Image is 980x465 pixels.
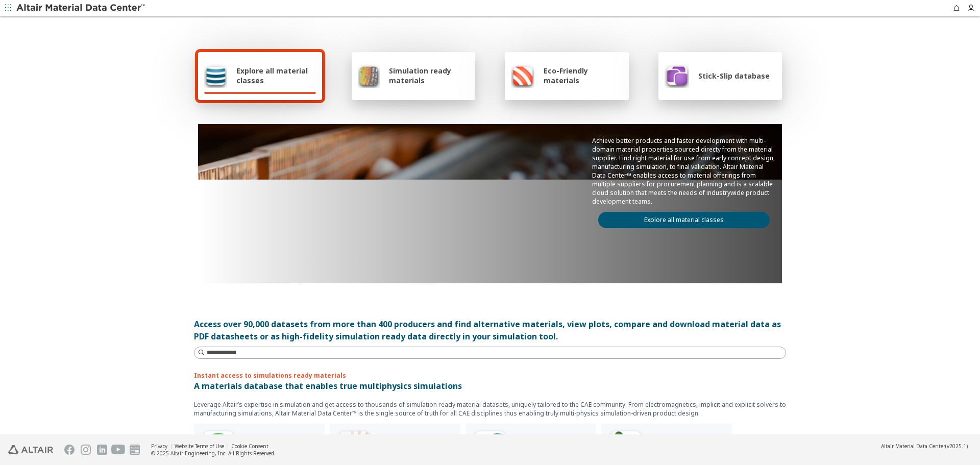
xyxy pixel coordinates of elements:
[175,443,224,450] a: Website Terms of Use
[151,443,167,450] a: Privacy
[151,450,276,457] div: © 2025 Altair Engineering, Inc. All Rights Reserved.
[698,71,770,81] span: Stick-Slip database
[544,66,622,85] span: Eco-Friendly materials
[665,63,689,88] img: Stick-Slip database
[194,400,786,418] p: Leverage Altair’s expertise in simulation and get access to thousands of simulation ready materia...
[194,380,786,392] p: A materials database that enables true multiphysics simulations
[194,371,786,380] p: Instant access to simulations ready materials
[389,66,469,85] span: Simulation ready materials
[16,3,146,13] img: Altair Material Data Center
[236,66,316,85] span: Explore all material classes
[204,63,227,88] img: Explore all material classes
[881,443,945,450] span: Altair Material Data Center
[881,443,968,450] div: (v2025.1)
[511,63,534,88] img: Eco-Friendly materials
[358,63,380,88] img: Simulation ready materials
[194,318,786,342] div: Access over 90,000 datasets from more than 400 producers and find alternative materials, view plo...
[8,445,53,454] img: Altair Engineering
[231,443,268,450] a: Cookie Consent
[592,136,776,206] p: Achieve better products and faster development with multi-domain material properties sourced dire...
[598,212,770,228] a: Explore all material classes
